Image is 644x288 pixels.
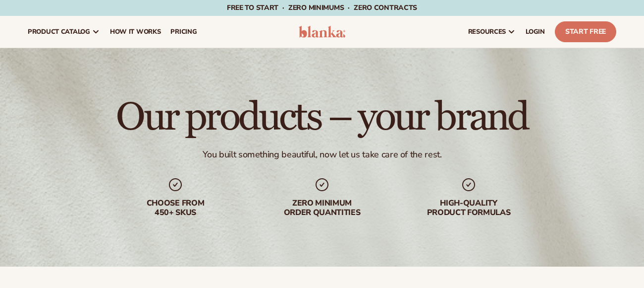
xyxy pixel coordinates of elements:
a: How It Works [105,16,166,48]
h1: Our products – your brand [116,97,528,137]
a: product catalog [23,16,105,48]
span: product catalog [28,28,90,36]
div: High-quality product formulas [405,199,532,217]
img: logo [299,26,345,38]
span: LOGIN [526,28,545,36]
span: How It Works [110,28,161,36]
div: Choose from 450+ Skus [112,199,239,217]
span: Free to start · ZERO minimums · ZERO contracts [227,3,417,12]
a: LOGIN [521,16,550,48]
a: pricing [165,16,202,48]
div: Zero minimum order quantities [259,199,385,217]
span: resources [468,28,506,36]
a: Start Free [555,21,616,42]
a: resources [463,16,521,48]
div: You built something beautiful, now let us take care of the rest. [203,149,442,160]
span: pricing [170,28,197,36]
